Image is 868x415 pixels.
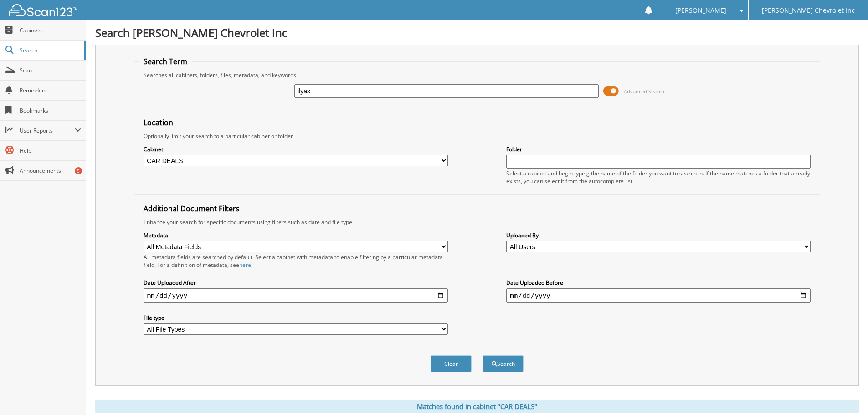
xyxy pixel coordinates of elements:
input: start [144,288,448,303]
button: Search [483,355,524,372]
label: Cabinet [144,145,448,153]
span: Search [20,46,80,54]
label: Metadata [144,231,448,239]
div: Enhance your search for specific documents using filters such as date and file type. [139,218,815,226]
label: Date Uploaded Before [506,279,811,287]
span: Bookmarks [20,107,81,114]
span: [PERSON_NAME] [675,8,726,13]
label: Date Uploaded After [144,279,448,287]
span: User Reports [20,127,75,134]
div: Optionally limit your search to a particular cabinet or folder [139,132,815,140]
legend: Search Term [139,56,192,67]
label: Folder [506,145,811,153]
div: Select a cabinet and begin typing the name of the folder you want to search in. If the name match... [506,169,811,185]
h1: Search [PERSON_NAME] Chevrolet Inc [95,25,859,40]
input: end [506,288,811,303]
div: Searches all cabinets, folders, files, metadata, and keywords [139,71,815,79]
label: Uploaded By [506,231,811,239]
div: All metadata fields are searched by default. Select a cabinet with metadata to enable filtering b... [144,253,448,269]
a: here [239,261,251,269]
legend: Location [139,118,178,128]
span: Reminders [20,87,81,94]
img: scan123-logo-white.svg [9,4,77,16]
span: Announcements [20,167,81,174]
div: Matches found in cabinet "CAR DEALS" [95,400,859,413]
span: [PERSON_NAME] Chevrolet Inc [762,8,855,13]
div: 5 [75,167,82,174]
button: Clear [431,355,472,372]
legend: Additional Document Filters [139,204,244,214]
span: Advanced Search [624,88,664,95]
span: Help [20,147,81,154]
label: File type [144,314,448,322]
span: Scan [20,67,81,74]
span: Cabinets [20,26,81,34]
